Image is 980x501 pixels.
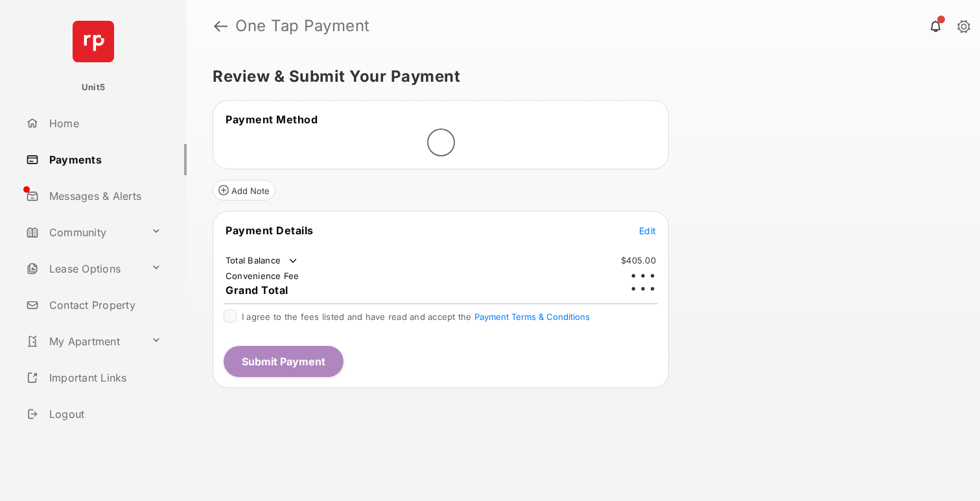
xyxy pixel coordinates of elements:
td: $405.00 [620,254,657,266]
a: Logout [21,398,187,430]
button: Submit Payment [224,346,344,377]
a: Community [21,217,146,248]
a: Home [21,108,187,139]
p: Unit5 [82,81,105,94]
a: Messages & Alerts [21,180,187,212]
strong: One Tap Payment [235,18,370,34]
a: Payments [21,144,187,175]
span: Payment Method [226,113,318,126]
a: Important Links [21,362,167,393]
span: I agree to the fees listed and have read and accept the [242,312,590,322]
td: Total Balance [225,254,299,267]
a: My Apartment [21,326,146,357]
td: Convenience Fee [225,270,300,282]
span: Payment Details [226,224,314,237]
a: Contact Property [21,289,187,321]
span: Edit [639,225,656,236]
button: I agree to the fees listed and have read and accept the [474,312,590,322]
button: Add Note [213,180,275,201]
h5: Review & Submit Your Payment [213,69,944,84]
img: svg+xml;base64,PHN2ZyB4bWxucz0iaHR0cDovL3d3dy53My5vcmcvMjAwMC9zdmciIHdpZHRoPSI2NCIgaGVpZ2h0PSI2NC... [73,21,114,62]
button: Edit [639,224,656,237]
a: Lease Options [21,253,146,284]
span: Grand Total [226,284,288,297]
